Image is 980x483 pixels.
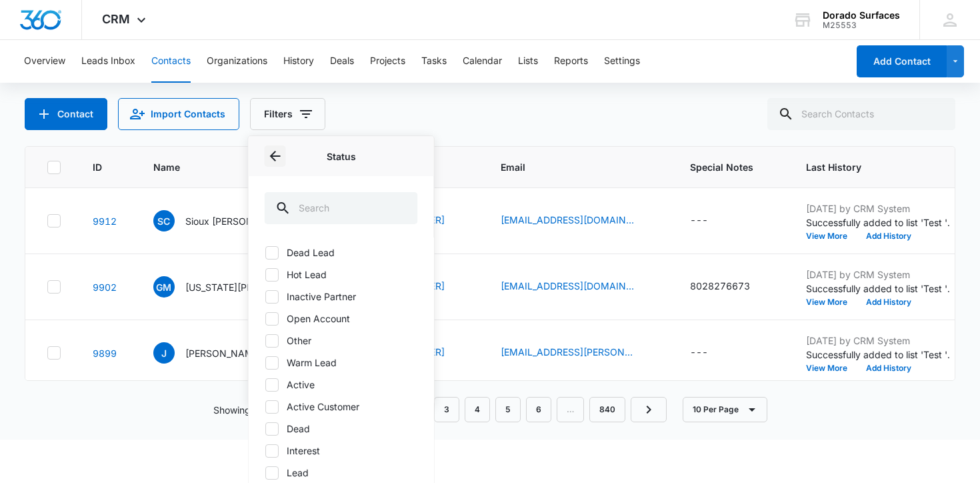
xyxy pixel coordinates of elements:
[690,345,708,361] div: ---
[153,276,175,298] span: GM
[25,98,107,130] button: Add Contact
[857,45,947,77] button: Add Contact
[501,213,634,227] a: [EMAIL_ADDRESS][DOMAIN_NAME]
[806,160,953,174] span: Last History
[265,149,418,163] p: Status
[93,282,117,293] a: Navigate to contact details page for Georgia MaloneWolfsun
[265,334,418,348] label: Other
[501,160,639,174] span: Email
[806,348,973,362] p: Successfully added to list 'Test '.
[153,210,175,231] span: SC
[185,280,305,294] p: [US_STATE][PERSON_NAME]
[857,298,921,306] button: Add History
[265,246,418,260] label: Dead Lead
[501,345,658,361] div: Email - Geoff.m.pope@gmail.com - Select to Edit Field
[153,276,329,298] div: Name - Georgia MaloneWolfsun - Select to Edit Field
[213,403,315,417] p: Showing 1-10 of 8393
[823,21,900,30] div: account id
[265,290,418,304] label: Inactive Partner
[265,400,418,414] label: Active Customer
[93,348,117,359] a: Navigate to contact details page for Jill
[806,201,973,215] p: [DATE] by CRM System
[330,40,354,83] button: Deals
[554,40,588,83] button: Reports
[463,40,502,83] button: Calendar
[434,397,459,422] a: Page 3
[265,268,418,282] label: Hot Lead
[631,397,667,422] a: Next Page
[690,160,755,174] span: Special Notes
[806,215,973,229] p: Successfully added to list 'Test '.
[501,279,658,295] div: Email - gigimw9@gmail.com - Select to Edit Field
[806,334,973,348] p: [DATE] by CRM System
[185,214,289,228] p: Sioux [PERSON_NAME]
[102,12,130,26] span: CRM
[153,342,175,364] span: J
[806,298,857,306] button: View More
[806,268,973,282] p: [DATE] by CRM System
[589,397,625,422] a: Page 840
[153,160,310,174] span: Name
[690,213,708,229] div: ---
[118,98,239,130] button: Import Contacts
[806,232,857,240] button: View More
[857,364,921,372] button: Add History
[421,40,447,83] button: Tasks
[857,232,921,240] button: Add History
[518,40,538,83] button: Lists
[690,279,750,293] div: 8028276673
[495,397,521,422] a: Page 5
[93,215,117,227] a: Navigate to contact details page for Sioux Curiel
[24,40,65,83] button: Overview
[265,378,418,392] label: Active
[823,10,900,21] div: account name
[250,98,325,130] button: Filters
[207,40,267,83] button: Organizations
[690,279,774,295] div: Special Notes - 8028276673 - Select to Edit Field
[501,279,634,293] a: [EMAIL_ADDRESS][DOMAIN_NAME]
[265,192,418,224] input: Search
[370,40,405,83] button: Projects
[690,345,732,361] div: Special Notes - - Select to Edit Field
[265,422,418,436] label: Dead
[265,145,286,167] button: Back
[690,213,732,229] div: Special Notes - - Select to Edit Field
[526,397,551,422] a: Page 6
[604,40,640,83] button: Settings
[806,282,973,296] p: Successfully added to list 'Test '.
[153,210,313,231] div: Name - Sioux Curiel - Select to Edit Field
[265,444,418,458] label: Interest
[283,40,314,83] button: History
[265,312,418,326] label: Open Account
[185,346,262,360] p: [PERSON_NAME]
[81,40,135,83] button: Leads Inbox
[683,397,767,422] button: 10 Per Page
[465,397,490,422] a: Page 4
[331,397,667,422] nav: Pagination
[151,40,191,83] button: Contacts
[501,213,658,229] div: Email - SiouxCuriel23@gmail.com - Select to Edit Field
[501,345,634,359] a: [EMAIL_ADDRESS][PERSON_NAME][DOMAIN_NAME]
[806,364,857,372] button: View More
[265,466,418,480] label: Lead
[93,160,102,174] span: ID
[767,98,955,130] input: Search Contacts
[265,356,418,370] label: Warm Lead
[153,342,286,364] div: Name - Jill - Select to Edit Field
